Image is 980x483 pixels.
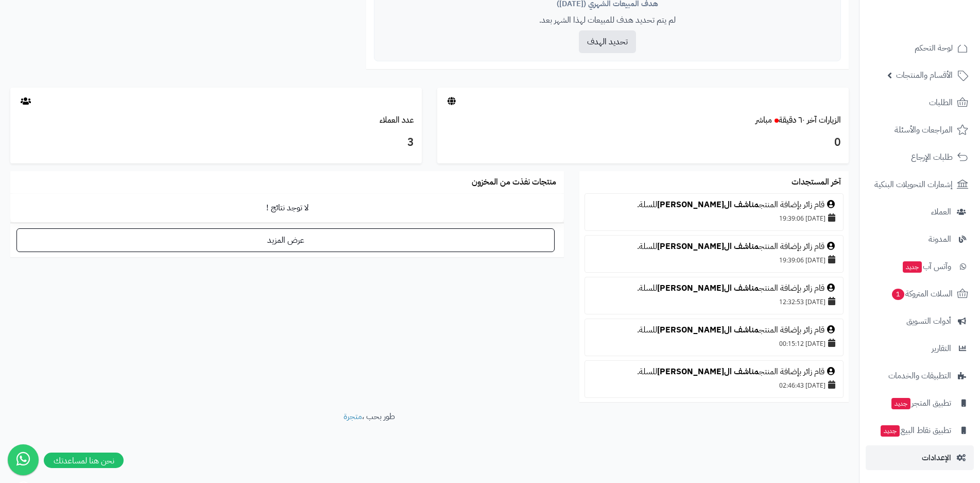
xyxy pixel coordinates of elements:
span: أدوات التسويق [906,314,951,328]
small: مباشر [755,114,772,126]
td: لا توجد نتائج ! [10,194,564,222]
a: عرض المزيد [16,228,555,252]
span: تطبيق نقاط البيع [880,423,951,438]
div: قام زائر بإضافة المنتج للسلة. [590,199,838,211]
a: العملاء [866,199,974,224]
a: وآتس آبجديد [866,254,974,279]
span: التقارير [932,341,951,356]
a: الطلبات [866,90,974,115]
span: جديد [881,425,900,437]
h3: منتجات نفذت من المخزون [472,178,556,187]
div: [DATE] 00:15:12 [590,336,838,351]
span: وآتس آب [902,259,951,274]
span: الإعدادات [922,451,951,465]
button: تحديد الهدف [579,30,636,53]
span: طلبات الإرجاع [911,150,953,164]
a: مناشف ال[PERSON_NAME] [657,282,759,294]
div: [DATE] 02:46:43 [590,378,838,392]
h3: آخر المستجدات [792,178,841,187]
span: تطبيق المتجر [890,396,951,410]
div: قام زائر بإضافة المنتج للسلة. [590,282,838,294]
div: قام زائر بإضافة المنتج للسلة. [590,241,838,253]
span: الطلبات [929,95,953,110]
a: أدوات التسويق [866,309,974,334]
a: التقارير [866,336,974,361]
a: مناشف ال[PERSON_NAME] [657,240,759,253]
h3: 0 [445,134,841,152]
div: [DATE] 19:39:06 [590,253,838,267]
span: السلات المتروكة [891,287,953,301]
span: إشعارات التحويلات البنكية [874,177,953,192]
div: قام زائر بإضافة المنتج للسلة. [590,324,838,336]
span: لوحة التحكم [915,41,953,55]
div: [DATE] 12:32:53 [590,294,838,309]
a: تطبيق المتجرجديد [866,391,974,415]
p: لم يتم تحديد هدف للمبيعات لهذا الشهر بعد. [382,14,833,26]
a: المراجعات والأسئلة [866,118,974,142]
span: جديد [891,398,910,409]
a: الإعدادات [866,445,974,470]
img: logo-2.png [910,29,970,51]
div: قام زائر بإضافة المنتج للسلة. [590,366,838,378]
div: [DATE] 19:39:06 [590,211,838,225]
a: تطبيق نقاط البيعجديد [866,418,974,443]
a: عدد العملاء [380,114,414,126]
span: 1 [892,289,904,300]
span: الأقسام والمنتجات [896,68,953,82]
span: التطبيقات والخدمات [888,369,951,383]
a: الزيارات آخر ٦٠ دقيقةمباشر [755,114,841,126]
a: المدونة [866,227,974,252]
span: العملاء [931,205,951,219]
a: السلات المتروكة1 [866,281,974,306]
span: جديد [903,261,922,273]
a: متجرة [343,410,362,423]
h3: 3 [18,134,414,152]
a: مناشف ال[PERSON_NAME] [657,324,759,336]
a: مناشف ال[PERSON_NAME] [657,198,759,211]
a: التطبيقات والخدمات [866,363,974,388]
a: مناشف ال[PERSON_NAME] [657,365,759,378]
span: المدونة [929,232,951,246]
a: لوحة التحكم [866,36,974,60]
a: إشعارات التحويلات البنكية [866,172,974,197]
span: المراجعات والأسئلة [895,123,953,137]
a: طلبات الإرجاع [866,145,974,170]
